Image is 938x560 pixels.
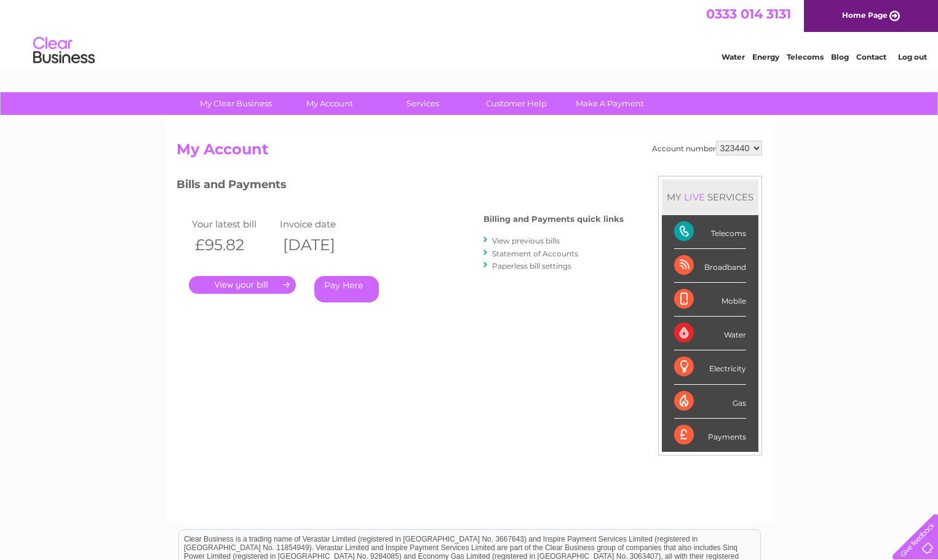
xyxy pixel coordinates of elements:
[898,52,927,61] a: Log out
[674,317,746,350] div: Water
[674,249,746,283] div: Broadband
[179,7,760,60] div: Clear Business is a trading name of Verastar Limited (registered in [GEOGRAPHIC_DATA] No. 3667643...
[277,232,365,258] th: [DATE]
[314,276,379,302] a: Pay Here
[674,350,746,384] div: Electricity
[466,92,567,115] a: Customer Help
[372,92,474,115] a: Services
[674,283,746,317] div: Mobile
[277,216,365,232] td: Invoice date
[492,249,578,258] a: Statement of Accounts
[492,261,571,270] a: Paperless bill settings
[483,215,624,224] h4: Billing and Payments quick links
[674,385,746,419] div: Gas
[177,141,762,164] h2: My Account
[189,276,296,294] a: .
[662,179,758,215] div: MY SERVICES
[33,32,95,69] img: logo.png
[787,52,824,61] a: Telecoms
[652,141,762,156] div: Account number
[185,92,287,115] a: My Clear Business
[674,215,746,249] div: Telecoms
[177,176,624,197] h3: Bills and Payments
[752,52,779,61] a: Energy
[189,232,277,258] th: £95.82
[721,52,745,61] a: Water
[706,6,791,22] a: 0333 014 3131
[279,92,380,115] a: My Account
[856,52,886,61] a: Contact
[674,419,746,452] div: Payments
[492,236,560,245] a: View previous bills
[559,92,661,115] a: Make A Payment
[831,52,849,61] a: Blog
[682,191,707,203] div: LIVE
[189,216,277,232] td: Your latest bill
